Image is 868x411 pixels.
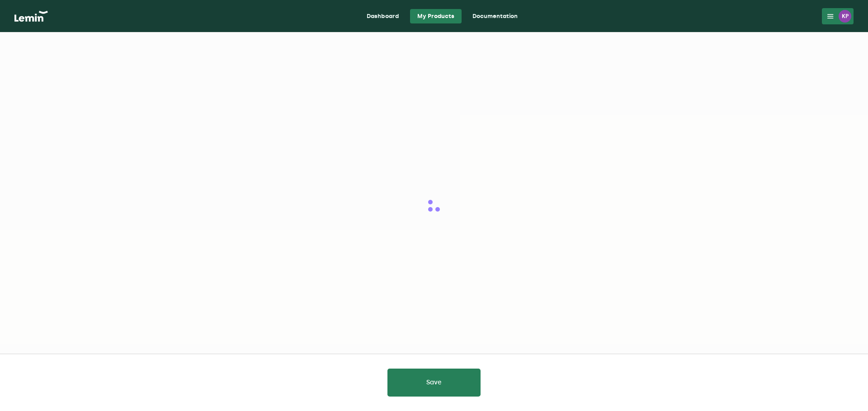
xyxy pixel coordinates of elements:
[822,8,854,24] button: KP
[839,10,851,23] div: KP
[410,9,462,23] a: My Products
[359,9,406,23] a: Dashboard
[465,9,525,23] a: Documentation
[14,11,48,22] img: logo
[387,369,481,397] button: Save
